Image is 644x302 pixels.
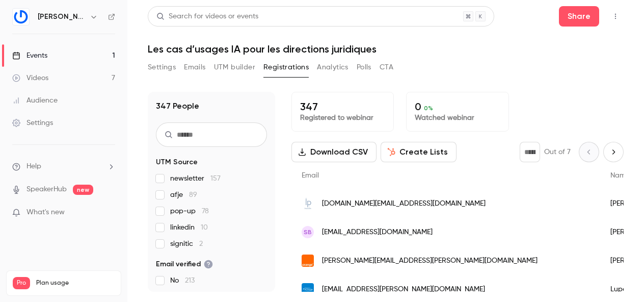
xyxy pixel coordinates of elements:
[36,279,115,287] span: Plan usage
[13,277,30,289] span: Pro
[170,222,208,233] span: linkedin
[300,100,385,113] p: 347
[304,228,312,237] span: SB
[322,198,486,209] span: [DOMAIN_NAME][EMAIL_ADDRESS][DOMAIN_NAME]
[12,51,47,61] div: Events
[12,161,115,172] li: help-dropdown-opener
[357,59,371,75] button: Polls
[603,142,624,162] button: Next page
[322,227,433,238] span: [EMAIL_ADDRESS][DOMAIN_NAME]
[424,105,433,112] span: 0 %
[170,275,195,286] span: No
[380,59,393,75] button: CTA
[189,191,197,198] span: 89
[201,224,208,231] span: 10
[12,73,48,83] div: Videos
[322,284,485,295] span: [EMAIL_ADDRESS][PERSON_NAME][DOMAIN_NAME]
[184,59,205,75] button: Emails
[156,100,199,112] h1: 347 People
[300,113,385,123] p: Registered to webinar
[156,157,198,167] span: UTM Source
[415,113,500,123] p: Watched webinar
[544,147,571,157] p: Out of 7
[202,208,209,215] span: 78
[170,206,209,216] span: pop-up
[415,100,500,113] p: 0
[26,207,65,218] span: What's new
[559,6,599,27] button: Share
[103,208,115,217] iframe: Noticeable Trigger
[38,12,86,22] h6: [PERSON_NAME]
[291,142,377,162] button: Download CSV
[156,11,258,22] div: Search for videos or events
[322,256,538,266] span: [PERSON_NAME][EMAIL_ADDRESS][PERSON_NAME][DOMAIN_NAME]
[610,172,630,179] span: Name
[302,172,319,179] span: Email
[199,240,203,247] span: 2
[210,175,221,182] span: 157
[317,59,348,75] button: Analytics
[148,43,624,55] h1: Les cas d’usages IA pour les directions juridiques
[170,239,203,249] span: signitic
[302,283,314,295] img: fr.lactalis.com
[148,59,176,75] button: Settings
[381,142,457,162] button: Create Lists
[26,161,41,172] span: Help
[263,59,309,75] button: Registrations
[302,255,314,267] img: orange.fr
[302,197,314,210] img: ipassocies.fr
[12,95,58,106] div: Audience
[156,259,213,269] span: Email verified
[13,9,29,25] img: Gino LegalTech
[185,277,195,284] span: 213
[170,173,221,184] span: newsletter
[12,118,53,128] div: Settings
[170,190,197,200] span: afje
[26,184,67,195] a: SpeakerHub
[214,59,255,75] button: UTM builder
[73,185,93,195] span: new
